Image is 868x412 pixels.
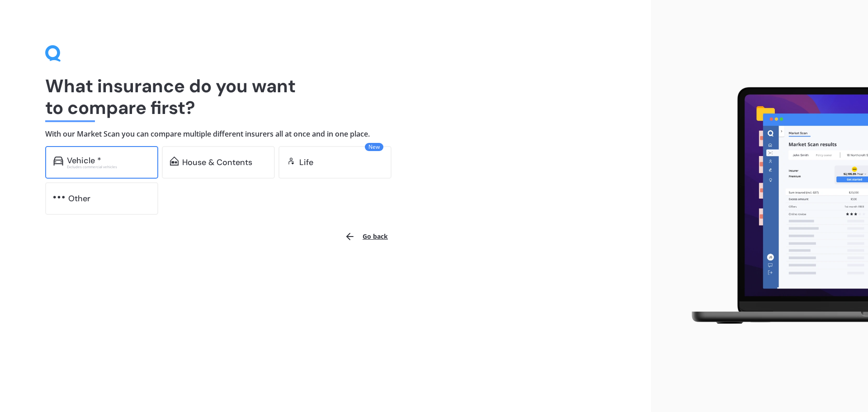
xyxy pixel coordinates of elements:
[67,156,101,165] div: Vehicle *
[339,226,393,247] button: Go back
[68,194,90,203] div: Other
[679,82,868,331] img: laptop.webp
[299,158,313,167] div: Life
[45,129,606,139] h4: With our Market Scan you can compare multiple different insurers all at once and in one place.
[287,156,296,166] img: life.f720d6a2d7cdcd3ad642.svg
[67,165,150,169] div: Excludes commercial vehicles
[45,75,606,118] h1: What insurance do you want to compare first?
[182,158,252,167] div: House & Contents
[53,156,63,166] img: car.f15378c7a67c060ca3f3.svg
[53,193,65,202] img: other.81dba5aafe580aa69f38.svg
[365,143,383,151] span: New
[170,156,179,166] img: home-and-contents.b802091223b8502ef2dd.svg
